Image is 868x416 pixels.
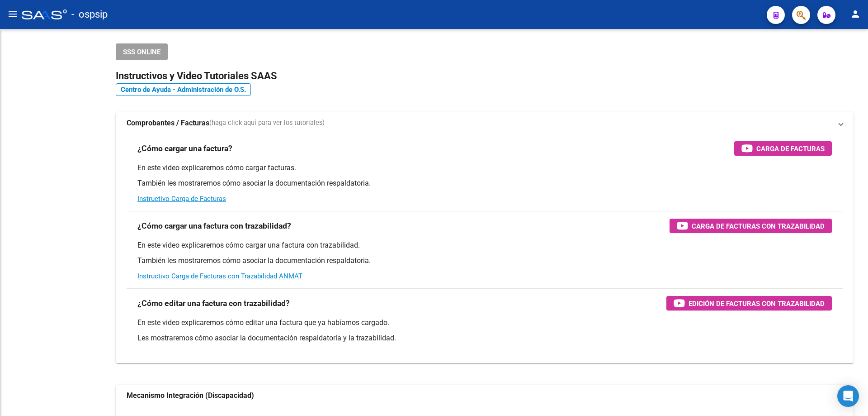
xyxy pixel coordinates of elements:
span: (haga click aquí para ver los tutoriales) [209,118,325,128]
a: Instructivo Carga de Facturas con Trazabilidad ANMAT [137,272,302,280]
span: SSS ONLINE [123,48,160,56]
button: Carga de Facturas [734,141,832,156]
span: Carga de Facturas con Trazabilidad [692,220,825,232]
h3: ¿Cómo cargar una factura con trazabilidad? [137,220,291,232]
p: También les mostraremos cómo asociar la documentación respaldatoria. [137,178,832,188]
strong: Mecanismo Integración (Discapacidad) [127,391,254,401]
mat-icon: person [850,9,861,19]
button: Edición de Facturas con Trazabilidad [666,296,832,311]
div: Open Intercom Messenger [837,385,859,407]
mat-expansion-panel-header: Mecanismo Integración (Discapacidad) [116,385,854,406]
div: Comprobantes / Facturas(haga click aquí para ver los tutoriales) [116,134,854,363]
mat-expansion-panel-header: Comprobantes / Facturas(haga click aquí para ver los tutoriales) [116,112,854,134]
p: También les mostraremos cómo asociar la documentación respaldatoria. [137,256,832,266]
p: En este video explicaremos cómo cargar facturas. [137,163,832,173]
a: Instructivo Carga de Facturas [137,195,226,203]
mat-icon: menu [7,9,18,19]
p: Les mostraremos cómo asociar la documentación respaldatoria y la trazabilidad. [137,333,832,343]
p: En este video explicaremos cómo cargar una factura con trazabilidad. [137,240,832,250]
strong: Comprobantes / Facturas [127,118,209,128]
button: Carga de Facturas con Trazabilidad [670,219,832,233]
span: Carga de Facturas [756,143,825,154]
a: Centro de Ayuda - Administración de O.S. [116,83,251,96]
h3: ¿Cómo cargar una factura? [137,142,232,155]
button: SSS ONLINE [116,43,168,60]
span: - ospsip [71,5,108,24]
p: En este video explicaremos cómo editar una factura que ya habíamos cargado. [137,318,832,328]
h2: Instructivos y Video Tutoriales SAAS [116,67,854,85]
h3: ¿Cómo editar una factura con trazabilidad? [137,297,290,310]
span: Edición de Facturas con Trazabilidad [689,298,825,309]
